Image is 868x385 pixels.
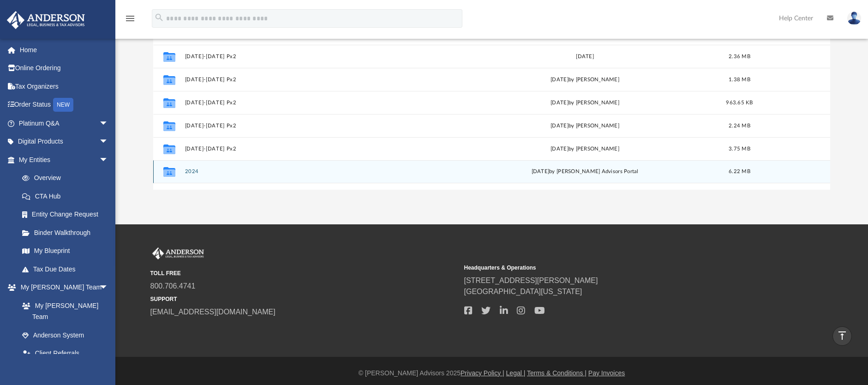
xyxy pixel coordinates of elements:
i: vertical_align_top [837,330,848,341]
div: [DATE] by [PERSON_NAME] Advisors Portal [453,168,717,176]
span: arrow_drop_down [99,132,118,151]
a: My Blueprint [13,242,118,260]
a: Client Referrals [13,344,118,363]
a: My [PERSON_NAME] Team [13,296,113,326]
img: Anderson Advisors Platinum Portal [150,247,206,259]
div: [DATE] [453,52,717,60]
a: vertical_align_top [832,326,852,346]
a: 800.706.4741 [150,282,196,290]
a: Entity Change Request [13,205,122,224]
button: [DATE]-[DATE] Px2 [185,100,449,106]
div: © [PERSON_NAME] Advisors 2025 [115,368,868,378]
span: 6.22 MB [729,169,750,174]
a: [EMAIL_ADDRESS][DOMAIN_NAME] [150,308,275,316]
span: 1.38 MB [729,77,750,82]
button: [DATE]-[DATE] Px2 [185,123,449,129]
a: Binder Walkthrough [13,223,122,242]
button: [DATE]-[DATE] Px2 [185,54,449,60]
a: Order StatusNEW [6,96,122,114]
a: Pay Invoices [588,369,625,377]
i: menu [125,13,136,24]
a: My Entitiesarrow_drop_down [6,150,122,169]
i: search [154,12,164,23]
a: CTA Hub [13,187,122,205]
a: Privacy Policy | [461,369,504,377]
div: [DATE] by [PERSON_NAME] [453,121,717,130]
a: Tax Organizers [6,77,122,96]
a: Home [6,41,122,59]
a: [GEOGRAPHIC_DATA][US_STATE] [464,288,582,295]
a: Anderson System [13,326,118,344]
button: 2024 [185,168,449,174]
a: Legal | [506,369,526,377]
span: 2.24 MB [729,123,750,128]
button: [DATE]-[DATE] Px2 [185,77,449,83]
small: SUPPORT [150,295,458,303]
button: [DATE]-[DATE] Px2 [185,146,449,152]
a: Overview [13,169,122,187]
a: Tax Due Dates [13,260,122,278]
a: My [PERSON_NAME] Teamarrow_drop_down [6,278,118,297]
span: arrow_drop_down [99,150,118,169]
div: [DATE] by [PERSON_NAME] [453,144,717,153]
a: [STREET_ADDRESS][PERSON_NAME] [464,277,598,284]
a: Platinum Q&Aarrow_drop_down [6,114,122,132]
div: NEW [53,98,73,112]
div: [DATE] by [PERSON_NAME] [453,75,717,84]
a: Digital Productsarrow_drop_down [6,132,122,151]
span: 963.65 KB [726,100,753,105]
span: 3.75 MB [729,146,750,151]
a: Online Ordering [6,59,122,78]
a: Terms & Conditions | [527,369,587,377]
span: 2.36 MB [729,54,750,59]
small: Headquarters & Operations [464,264,772,272]
img: User Pic [847,12,861,25]
div: [DATE] by [PERSON_NAME] [453,98,717,107]
img: Anderson Advisors Platinum Portal [4,11,88,29]
span: arrow_drop_down [99,278,118,297]
a: menu [125,18,136,24]
span: arrow_drop_down [99,114,118,133]
small: TOLL FREE [150,269,458,277]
